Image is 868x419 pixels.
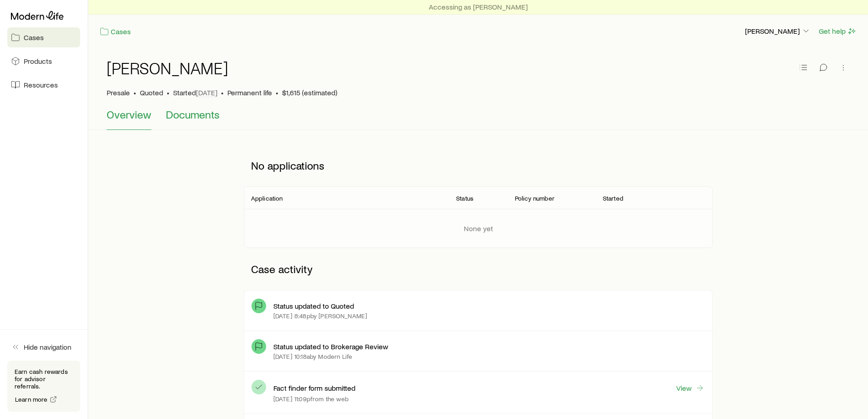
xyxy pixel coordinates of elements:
[196,88,217,97] span: [DATE]
[107,108,850,130] div: Case details tabs
[515,195,555,202] p: Policy number
[15,368,73,390] p: Earn cash rewards for advisor referrals.
[603,195,623,202] p: Started
[464,224,493,233] p: None yet
[173,88,217,97] p: Started
[282,88,337,97] span: $1,615 (estimated)
[273,342,388,351] p: Status updated to Brokerage Review
[24,342,72,352] span: Hide navigation
[107,88,130,97] p: Presale
[251,195,283,202] p: Application
[7,75,80,95] a: Resources
[7,361,80,412] div: Earn cash rewards for advisor referrals.Learn more
[273,383,355,393] p: Fact finder form submitted
[456,195,473,202] p: Status
[676,383,705,393] a: View
[167,88,169,97] span: •
[276,88,278,97] span: •
[227,88,272,97] span: Permanent life
[745,26,811,37] button: [PERSON_NAME]
[24,33,44,42] span: Cases
[818,26,857,36] button: Get help
[107,59,228,77] h1: [PERSON_NAME]
[273,312,367,320] p: [DATE] 8:48p by [PERSON_NAME]
[244,255,713,283] p: Case activity
[99,26,131,37] a: Cases
[7,27,80,47] a: Cases
[7,337,80,357] button: Hide navigation
[273,395,349,403] p: [DATE] 11:09p from the web
[273,301,354,310] p: Status updated to Quoted
[140,88,163,97] span: Quoted
[107,108,151,121] span: Overview
[745,26,811,36] p: [PERSON_NAME]
[15,396,48,403] span: Learn more
[244,152,713,179] p: No applications
[273,353,352,360] p: [DATE] 10:18a by Modern Life
[429,2,528,11] p: Accessing as [PERSON_NAME]
[221,88,224,97] span: •
[24,80,58,89] span: Resources
[134,88,136,97] span: •
[166,108,220,121] span: Documents
[7,51,80,71] a: Products
[24,57,52,66] span: Products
